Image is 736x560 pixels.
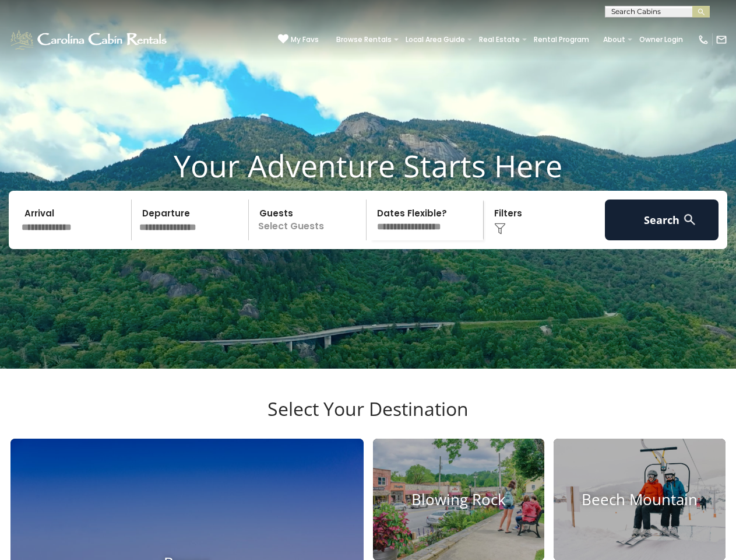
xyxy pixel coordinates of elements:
[9,148,727,184] h1: Your Adventure Starts Here
[528,32,595,48] a: Rental Program
[698,34,709,45] img: phone-regular-white.png
[473,32,526,48] a: Real Estate
[682,212,697,227] img: search-regular-white.png
[9,398,727,439] h3: Select Your Destination
[605,199,719,240] button: Search
[252,199,366,240] p: Select Guests
[278,34,319,45] a: My Favs
[597,32,631,48] a: About
[400,32,471,48] a: Local Area Guide
[291,34,319,45] span: My Favs
[373,491,545,509] h4: Blowing Rock
[494,223,506,235] img: filter--v1.png
[554,491,726,509] h4: Beech Mountain
[716,34,727,45] img: mail-regular-white.png
[9,28,170,51] img: White-1-1-2.png
[330,32,397,48] a: Browse Rentals
[633,32,689,48] a: Owner Login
